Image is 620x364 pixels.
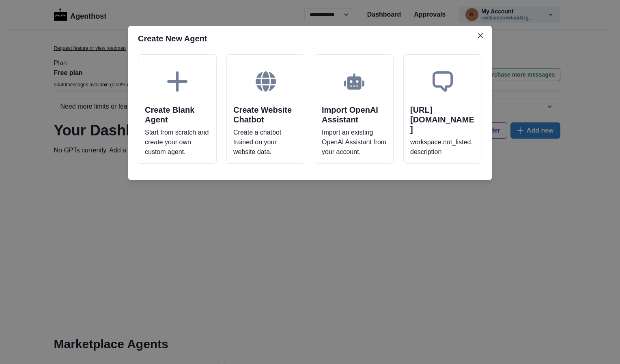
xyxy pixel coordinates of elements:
[322,105,387,124] h2: Import OpenAI Assistant
[410,105,475,134] h2: [URL][DOMAIN_NAME]
[145,105,210,124] h2: Create Blank Agent
[145,128,210,157] p: Start from scratch and create your own custom agent.
[233,128,298,157] p: Create a chatbot trained on your website data.
[233,105,298,124] h2: Create Website Chatbot
[474,29,487,42] button: Close
[322,128,387,157] p: Import an existing OpenAI Assistant from your account.
[128,26,492,51] header: Create New Agent
[410,137,475,157] p: workspace.not_listed.description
